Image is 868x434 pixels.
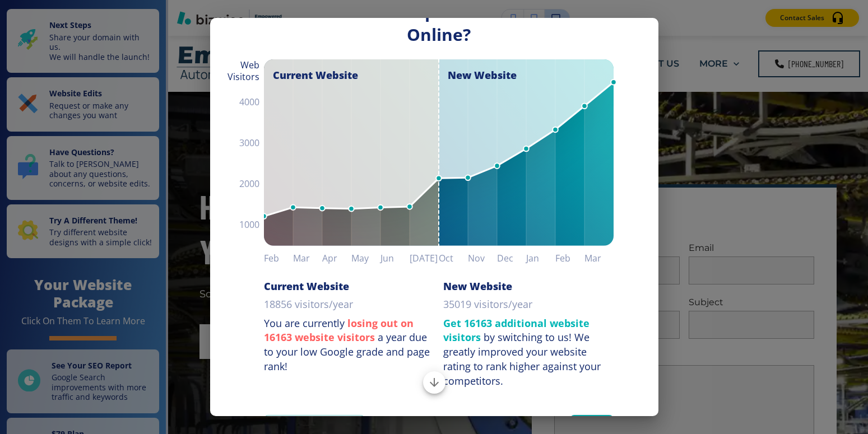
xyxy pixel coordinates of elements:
[264,250,293,266] h6: Feb
[443,297,532,312] p: 35019 visitors/year
[497,250,526,266] h6: Dec
[526,250,555,266] h6: Jan
[264,279,349,293] h6: Current Website
[443,316,614,389] p: by switching to us!
[322,250,351,266] h6: Apr
[584,250,614,266] h6: Mar
[555,250,584,266] h6: Feb
[264,316,434,374] p: You are currently a year due to your low Google grade and page rank!
[443,316,590,344] strong: Get 16163 additional website visitors
[293,250,322,266] h6: Mar
[410,250,439,266] h6: [DATE]
[423,371,445,394] button: Scroll to bottom
[264,297,353,312] p: 18856 visitors/year
[439,250,468,266] h6: Oct
[351,250,380,266] h6: May
[443,330,601,387] div: We greatly improved your website rating to rank higher against your competitors.
[264,316,414,344] strong: losing out on 16163 website visitors
[443,279,512,293] h6: New Website
[380,250,410,266] h6: Jun
[468,250,497,266] h6: Nov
